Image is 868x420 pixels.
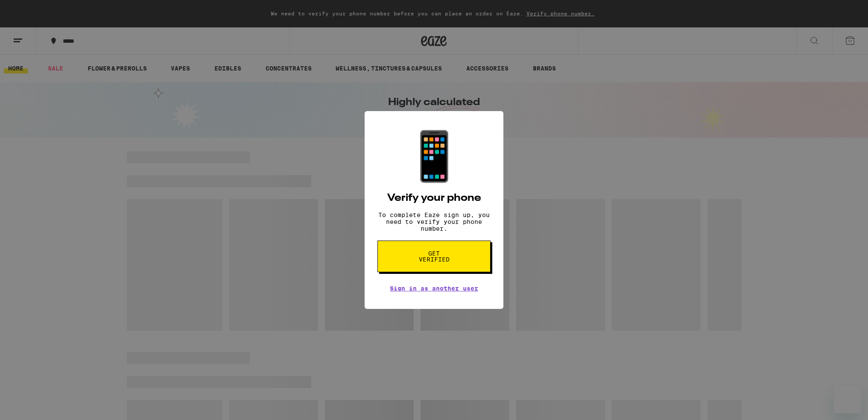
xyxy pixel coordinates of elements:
div: 📱 [404,128,464,185]
p: To complete Eaze sign up, you need to verify your phone number. [377,211,491,232]
h2: Verify your phone [387,193,481,203]
a: Sign in as another user [390,285,478,292]
button: Get verified [377,241,491,272]
iframe: Button to launch messaging window [834,386,861,413]
span: Get verified [412,250,456,262]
